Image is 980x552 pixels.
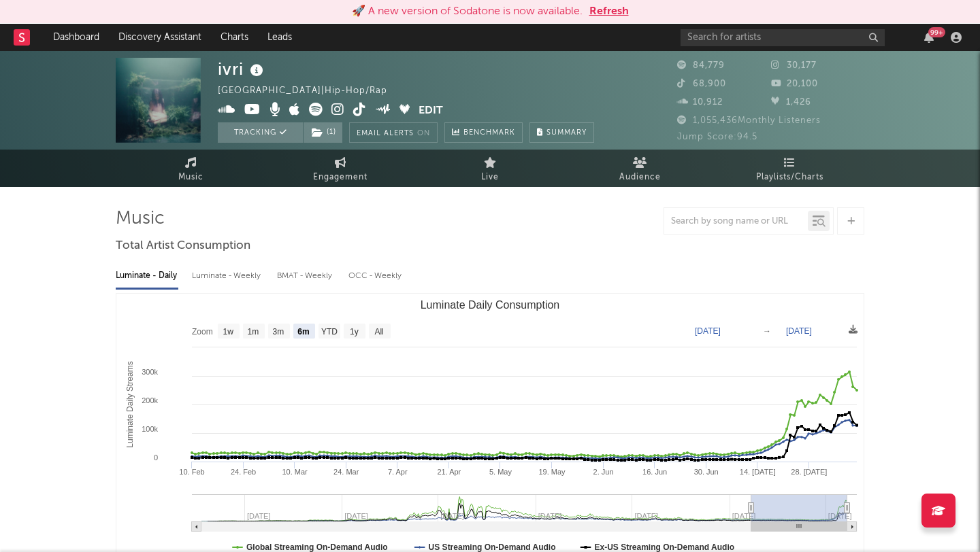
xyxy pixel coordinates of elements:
text: 5. May [489,468,512,476]
text: All [374,327,383,337]
span: 10,912 [677,98,723,107]
text: 100k [142,425,158,433]
text: 200k [142,396,158,404]
text: 24. Mar [333,468,359,476]
text: 6m [297,327,309,337]
div: ivri [218,58,267,80]
span: 68,900 [677,80,726,88]
a: Charts [211,24,258,51]
text: Zoom [192,327,213,337]
text: 1w [223,327,234,337]
a: Engagement [265,150,415,187]
text: 21. Apr [437,468,461,476]
input: Search for artists [681,29,885,46]
span: 20,100 [771,80,818,88]
button: Refresh [589,3,629,20]
button: Email AlertsOn [349,122,438,143]
span: ( 1 ) [303,122,343,143]
span: Playlists/Charts [756,169,823,186]
span: Music [178,169,203,186]
div: [GEOGRAPHIC_DATA] | Hip-Hop/Rap [218,83,403,99]
text: 28. [DATE] [791,468,827,476]
button: (1) [304,122,342,143]
em: On [417,130,430,137]
text: Luminate Daily Streams [125,361,135,447]
a: Music [116,150,265,187]
a: Dashboard [44,24,109,51]
text: 1y [350,327,359,337]
text: 16. Jun [642,468,667,476]
text: → [763,326,771,336]
text: Ex-US Streaming On-Demand Audio [595,542,735,552]
text: 10. Feb [179,468,204,476]
button: Edit [419,103,443,120]
div: Luminate - Daily [116,264,178,288]
span: Summary [546,129,587,137]
text: Luminate Daily Consumption [421,299,560,311]
a: Leads [258,24,301,51]
div: 99 + [928,27,945,37]
span: Benchmark [463,125,515,141]
text: 2. Jun [593,468,614,476]
button: Summary [529,122,594,143]
text: Global Streaming On-Demand Audio [246,542,388,552]
text: 24. Feb [231,468,256,476]
text: [DATE] [786,326,812,336]
div: 🚀 A new version of Sodatone is now available. [352,3,583,20]
div: Luminate - Weekly [192,264,263,288]
a: Playlists/Charts [715,150,864,187]
text: YTD [321,327,338,337]
div: BMAT - Weekly [277,264,335,288]
text: US Streaming On-Demand Audio [429,542,556,552]
text: [DATE] [828,512,852,520]
span: Jump Score: 94.5 [677,133,757,141]
a: Live [415,150,565,187]
text: 14. [DATE] [740,468,776,476]
span: Live [481,169,499,186]
a: Discovery Assistant [109,24,211,51]
a: Benchmark [444,122,523,143]
span: 84,779 [677,61,725,70]
text: 300k [142,368,158,376]
text: [DATE] [695,326,721,336]
span: Engagement [313,169,367,186]
text: 30. Jun [694,468,719,476]
span: Audience [619,169,661,186]
a: Audience [565,150,715,187]
text: 0 [154,453,158,462]
div: OCC - Weekly [348,264,403,288]
span: 1,055,436 Monthly Listeners [677,116,821,125]
button: 99+ [924,32,934,43]
span: 30,177 [771,61,817,70]
text: 7. Apr [388,468,408,476]
text: 19. May [538,468,566,476]
input: Search by song name or URL [664,216,808,227]
text: 3m [273,327,284,337]
button: Tracking [218,122,303,143]
text: 1m [248,327,259,337]
text: 10. Mar [282,468,308,476]
span: 1,426 [771,98,811,107]
span: Total Artist Consumption [116,238,250,254]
